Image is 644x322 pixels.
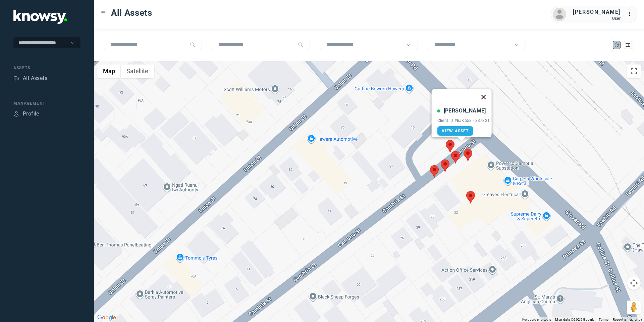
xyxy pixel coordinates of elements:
div: Map [614,42,620,48]
div: Assets [13,65,80,71]
div: All Assets [23,74,47,82]
span: All Assets [111,7,152,19]
div: Profile [23,110,39,118]
div: Profile [13,111,19,117]
a: Report a map error [613,318,642,321]
button: Show satellite imagery [121,64,154,78]
span: View Asset [442,129,469,133]
div: Search [190,42,195,47]
div: List [625,42,631,48]
tspan: ... [628,11,634,16]
a: AssetsAll Assets [13,74,47,82]
div: User [573,16,621,21]
div: Management [13,100,80,106]
button: Drag Pegman onto the map to open Street View [627,301,641,314]
div: [PERSON_NAME] [444,107,486,115]
div: Toggle Menu [101,10,106,15]
button: Close [475,89,491,105]
div: Client ID #BJK658 - 337321 [437,118,490,123]
a: View Asset [437,126,473,136]
div: : [627,10,635,18]
button: Show street map [97,64,121,78]
a: Open this area in Google Maps (opens a new window) [96,313,118,322]
a: ProfileProfile [13,110,39,118]
div: Assets [13,75,19,81]
img: avatar.png [553,8,566,21]
div: Search [298,42,303,47]
img: Google [96,313,118,322]
button: Keyboard shortcuts [522,317,551,322]
button: Toggle fullscreen view [627,64,641,78]
img: Application Logo [13,10,67,24]
div: : [627,10,635,19]
a: Terms (opens in new tab) [599,318,609,321]
span: Map data ©2025 Google [555,318,594,321]
button: Map camera controls [627,276,641,290]
div: [PERSON_NAME] [573,8,621,16]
